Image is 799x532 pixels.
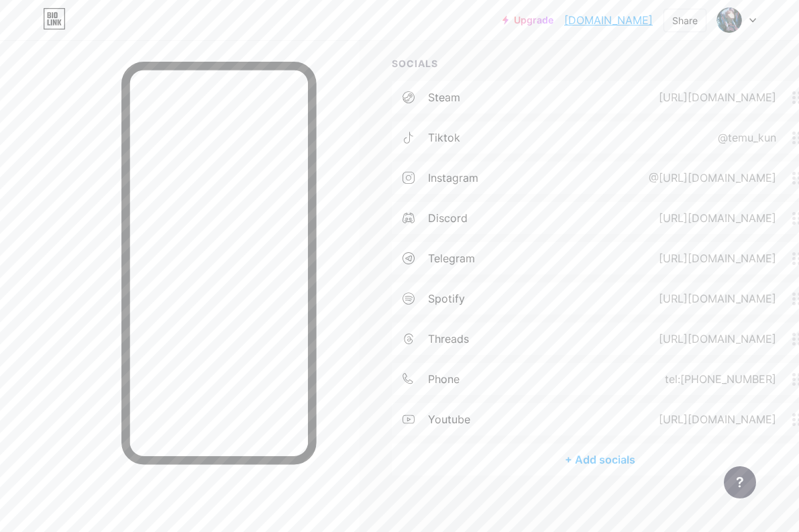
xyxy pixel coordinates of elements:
[428,371,460,387] div: phone
[716,7,742,33] img: excorelain
[637,411,792,427] div: [URL][DOMAIN_NAME]
[643,371,792,387] div: tel:[PHONE_NUMBER]
[637,210,792,226] div: [URL][DOMAIN_NAME]
[428,129,460,146] div: tiktok
[637,290,792,307] div: [URL][DOMAIN_NAME]
[502,15,553,25] a: Upgrade
[637,89,792,105] div: [URL][DOMAIN_NAME]
[627,170,792,186] div: @[URL][DOMAIN_NAME]
[696,129,792,146] div: @temu_kun
[672,13,698,28] div: Share
[428,210,468,226] div: discord
[428,89,460,105] div: steam
[637,331,792,347] div: [URL][DOMAIN_NAME]
[428,411,470,427] div: youtube
[428,250,475,266] div: telegram
[637,250,792,266] div: [URL][DOMAIN_NAME]
[428,290,465,307] div: spotify
[564,12,653,28] a: [DOMAIN_NAME]
[428,170,478,186] div: instagram
[428,331,469,347] div: threads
